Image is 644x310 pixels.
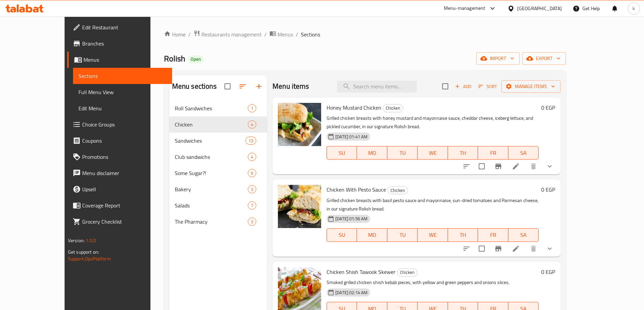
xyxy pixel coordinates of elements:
div: Chicken4 [169,116,267,133]
span: Full Menu View [78,88,167,96]
button: FR [478,228,508,242]
button: delete [525,241,542,257]
p: Grilled chicken breasts with honey mustard and mayonnaise sauce, cheddar cheese, iceberg lettuce,... [327,114,539,131]
div: Salads [175,201,248,209]
span: Menu disclaimer [82,169,167,177]
a: Edit Restaurant [67,19,172,35]
span: Select to update [475,159,489,173]
span: Sort [478,83,497,90]
span: 1 [248,105,256,112]
span: 3 [248,186,256,193]
span: Rolish [164,51,185,66]
span: Bakery [175,185,248,193]
p: Smoked grilled chicken shish kebab pieces, with yellow and green peppers and onions slices. [327,278,539,287]
span: Branches [82,39,167,48]
div: items [248,169,256,177]
span: Edit Menu [78,104,167,112]
a: Edit Menu [73,100,172,116]
span: 7 [248,202,256,209]
span: Sections [78,72,167,80]
button: sort-choices [458,158,475,174]
button: FR [478,146,508,160]
svg: Show Choices [546,245,554,253]
div: Chicken [387,186,408,194]
div: items [248,104,256,112]
span: 6 [248,170,256,176]
span: SU [330,230,354,240]
div: Menu-management [444,4,485,12]
button: MO [357,146,387,160]
span: Chicken [388,187,408,194]
span: TH [451,230,475,240]
span: FR [481,148,505,158]
span: export [528,54,560,63]
div: Some Sugar?!6 [169,165,267,181]
span: [DATE] 01:56 AM [333,216,370,222]
span: Menus [278,30,293,38]
a: Edit menu item [512,245,520,253]
span: Edit Restaurant [82,23,167,31]
img: Chicken With Pesto Sauce [278,185,321,228]
div: [GEOGRAPHIC_DATA] [517,5,562,12]
button: show more [542,241,558,257]
button: Sort [477,81,499,92]
div: items [248,201,256,209]
a: Menus [269,30,293,39]
button: Add [452,81,474,92]
span: Sandwiches [175,137,245,145]
span: WE [420,148,445,158]
button: WE [418,146,448,160]
div: items [248,153,256,161]
button: TH [448,228,478,242]
a: Promotions [67,149,172,165]
a: Support.OpsPlatform [68,254,111,263]
p: Grilled chicken breasts with basil pesto sauce and mayonnaise, sun-dried tomatoes and Parmesan ch... [327,196,539,213]
div: Bakery3 [169,181,267,197]
div: Open [188,55,204,63]
span: MO [360,230,384,240]
button: SU [327,146,357,160]
div: items [248,218,256,226]
button: sort-choices [458,241,475,257]
span: MO [360,148,384,158]
span: Sort items [474,81,501,92]
li: / [264,30,267,38]
span: Restaurants management [201,30,262,38]
span: Select to update [475,242,489,256]
span: FR [481,230,505,240]
span: The Pharmacy [175,218,248,226]
span: 3 [248,219,256,225]
li: / [188,30,191,38]
button: delete [525,158,542,174]
button: SA [508,228,539,242]
span: SA [511,230,536,240]
div: Club sandwichs4 [169,149,267,165]
a: Grocery Checklist [67,214,172,230]
div: Roll Sandwiches [175,104,248,112]
a: Home [164,30,186,38]
span: Menus [84,56,167,64]
span: Chicken With Pesto Sauce [327,185,386,195]
button: TH [448,146,478,160]
li: / [296,30,298,38]
span: Promotions [82,153,167,161]
span: Chicken [397,269,417,276]
div: Salads7 [169,197,267,214]
nav: breadcrumb [164,30,566,39]
span: Chicken [175,120,248,129]
div: Some Sugar?! [175,169,248,177]
span: [DATE] 02:14 AM [333,289,370,296]
a: Sections [73,68,172,84]
span: WE [420,230,445,240]
span: Club sandwichs [175,153,248,161]
span: Open [188,56,204,62]
button: SA [508,146,539,160]
span: 1.0.0 [86,236,96,245]
button: Manage items [501,80,560,93]
span: import [482,54,514,63]
span: Coverage Report [82,201,167,209]
a: Menu disclaimer [67,165,172,181]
